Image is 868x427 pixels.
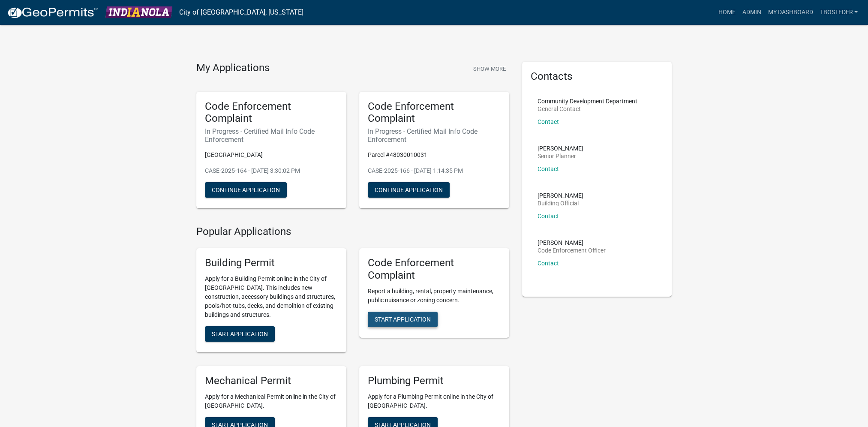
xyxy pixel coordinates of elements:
h5: Building Permit [205,257,338,269]
p: Community Development Department [538,98,637,104]
span: Start Application [375,316,431,322]
a: Contact [538,118,559,125]
img: City of Indianola, Iowa [105,6,172,18]
button: Continue Application [205,182,287,198]
p: [PERSON_NAME] [538,192,583,198]
a: Admin [739,4,764,21]
h5: Mechanical Permit [205,375,338,387]
button: Start Application [368,312,438,327]
span: Start Application [212,331,268,337]
h6: In Progress - Certified Mail Info Code Enforcement [368,127,501,144]
h4: My Applications [196,62,270,75]
p: Building Official [538,200,583,206]
a: My Dashboard [764,4,816,21]
h5: Plumbing Permit [368,375,501,387]
h4: Popular Applications [196,226,509,238]
p: Apply for a Mechanical Permit online in the City of [GEOGRAPHIC_DATA]. [205,392,338,410]
p: [PERSON_NAME] [538,240,606,246]
p: Senior Planner [538,153,583,159]
p: CASE-2025-164 - [DATE] 3:30:02 PM [205,166,338,175]
a: Contact [538,165,559,172]
p: [GEOGRAPHIC_DATA] [205,150,338,159]
p: Apply for a Plumbing Permit online in the City of [GEOGRAPHIC_DATA]. [368,392,501,410]
p: Report a building, rental, property maintenance, public nuisance or zoning concern. [368,287,501,305]
h6: In Progress - Certified Mail Info Code Enforcement [205,127,338,144]
p: [PERSON_NAME] [538,145,583,151]
a: tbosteder [816,4,861,21]
h5: Code Enforcement Complaint [368,100,501,125]
button: Show More [470,62,509,76]
a: Contact [538,260,559,267]
button: Start Application [205,326,275,342]
p: CASE-2025-166 - [DATE] 1:14:35 PM [368,166,501,175]
h5: Contacts [531,70,664,83]
a: City of [GEOGRAPHIC_DATA], [US_STATE] [179,5,303,20]
p: General Contact [538,106,637,112]
p: Code Enforcement Officer [538,247,606,253]
p: Apply for a Building Permit online in the City of [GEOGRAPHIC_DATA]. This includes new constructi... [205,274,338,319]
h5: Code Enforcement Complaint [368,257,501,282]
a: Home [715,4,739,21]
button: Continue Application [368,182,450,198]
h5: Code Enforcement Complaint [205,100,338,125]
p: Parcel #48030010031 [368,150,501,159]
a: Contact [538,213,559,220]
